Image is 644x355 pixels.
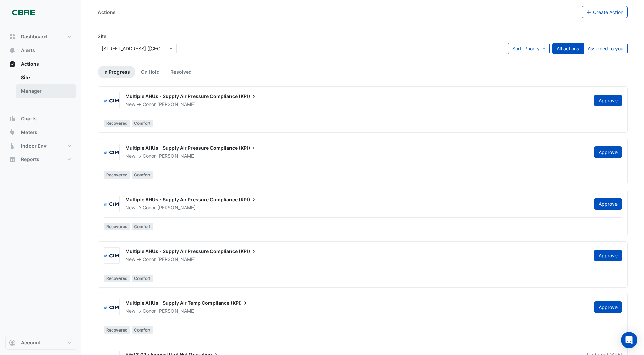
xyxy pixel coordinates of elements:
[5,71,76,101] div: Actions
[16,84,76,98] a: Manager
[5,30,76,44] button: Dashboard
[137,153,141,159] span: ->
[137,101,141,107] span: ->
[583,43,628,54] button: Assigned to you
[16,71,76,84] a: Site
[132,171,154,179] span: Comfort
[9,156,16,163] app-icon: Reports
[5,44,76,57] button: Alerts
[621,332,637,348] div: Open Intercom Messenger
[594,198,622,210] button: Approve
[125,197,238,202] span: Multiple AHUs - Supply Air Pressure Compliance
[132,326,154,334] span: Comfort
[508,43,550,54] button: Sort: Priority
[594,250,622,261] button: Approve
[125,300,229,306] span: Multiple AHUs - Supply Air Temp Compliance
[104,120,130,127] span: Recovered
[594,301,622,313] button: Approve
[157,101,196,108] span: [PERSON_NAME]
[157,204,196,211] span: [PERSON_NAME]
[98,9,116,16] div: Actions
[135,66,165,78] a: On Hold
[143,101,156,107] span: Conor
[9,142,16,149] app-icon: Indoor Env
[9,61,16,67] app-icon: Actions
[132,275,154,282] span: Comfort
[5,336,76,350] button: Account
[157,153,196,159] span: [PERSON_NAME]
[125,145,238,151] span: Multiple AHUs - Supply Air Pressure Compliance
[21,156,39,163] span: Reports
[125,256,135,262] span: New
[125,308,135,314] span: New
[104,326,130,334] span: Recovered
[239,93,257,100] span: (KPI)
[137,256,141,262] span: ->
[125,205,135,210] span: New
[599,149,618,155] span: Approve
[21,61,39,67] span: Actions
[599,304,618,310] span: Approve
[21,339,41,346] span: Account
[165,66,197,78] a: Resolved
[104,97,119,104] img: CIM
[143,308,156,314] span: Conor
[137,205,141,210] span: ->
[125,248,238,254] span: Multiple AHUs - Supply Air Pressure Compliance
[143,205,156,210] span: Conor
[21,47,35,54] span: Alerts
[125,93,238,99] span: Multiple AHUs - Supply Air Pressure Compliance
[137,308,141,314] span: ->
[582,6,628,18] button: Create Action
[599,98,618,103] span: Approve
[512,46,540,51] span: Sort: Priority
[21,142,47,149] span: Indoor Env
[132,223,154,230] span: Comfort
[104,304,119,311] img: CIM
[594,95,622,106] button: Approve
[157,308,196,315] span: [PERSON_NAME]
[104,201,119,207] img: CIM
[9,129,16,136] app-icon: Meters
[5,139,76,153] button: Indoor Env
[9,47,16,54] app-icon: Alerts
[594,146,622,158] button: Approve
[9,33,16,40] app-icon: Dashboard
[143,256,156,262] span: Conor
[5,153,76,166] button: Reports
[104,252,119,259] img: CIM
[21,129,37,136] span: Meters
[21,115,37,122] span: Charts
[104,223,130,230] span: Recovered
[125,101,135,107] span: New
[21,33,47,40] span: Dashboard
[104,171,130,179] span: Recovered
[98,66,135,78] a: In Progress
[98,33,106,40] label: Site
[9,115,16,122] app-icon: Charts
[143,153,156,159] span: Conor
[8,5,39,19] img: Company Logo
[5,125,76,139] button: Meters
[599,201,618,207] span: Approve
[125,153,135,159] span: New
[599,253,618,258] span: Approve
[5,57,76,71] button: Actions
[593,9,623,15] span: Create Action
[239,196,257,203] span: (KPI)
[239,145,257,151] span: (KPI)
[239,248,257,255] span: (KPI)
[552,43,584,54] button: All actions
[231,300,249,306] span: (KPI)
[132,120,154,127] span: Comfort
[104,149,119,156] img: CIM
[104,275,130,282] span: Recovered
[5,112,76,125] button: Charts
[157,256,196,263] span: [PERSON_NAME]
